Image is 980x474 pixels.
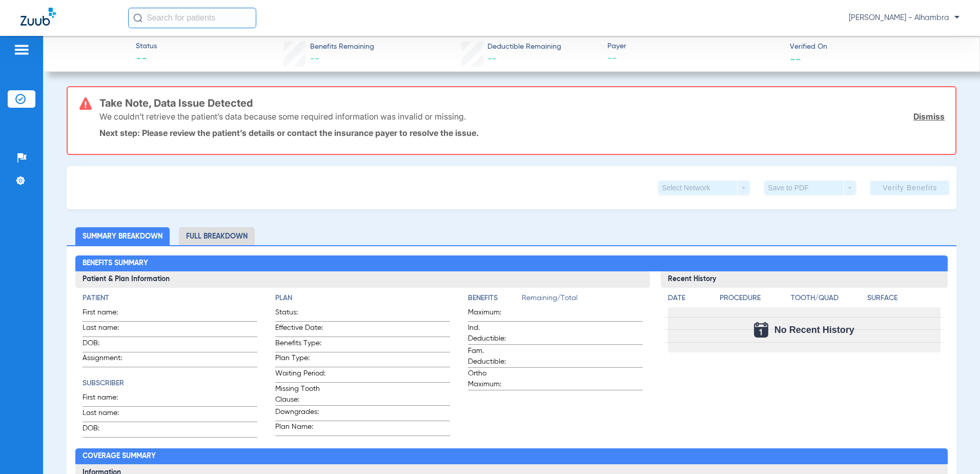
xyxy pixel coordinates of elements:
span: Plan Name: [275,422,325,436]
span: DOB: [83,338,133,352]
span: Payer [607,41,781,52]
span: Downgrades: [275,407,325,421]
li: Summary Breakdown [75,227,170,245]
span: Verified On [790,42,964,52]
span: -- [487,54,497,64]
span: Effective Date: [275,323,325,337]
app-breakdown-title: Tooth/Quad [791,293,864,307]
p: Next step: Please review the patient’s details or contact the insurance payer to resolve the issue. [99,128,945,138]
h4: Benefits [468,293,522,304]
span: First name: [83,392,133,406]
h4: Surface [867,293,940,304]
p: We couldn’t retrieve the patient’s data because some required information was invalid or missing. [99,111,466,122]
li: Full Breakdown [179,227,255,245]
img: Search Icon [133,13,142,23]
h4: Subscriber [83,378,257,389]
span: -- [607,52,781,65]
span: DOB: [83,423,133,437]
h4: Patient [83,293,257,304]
h2: Coverage Summary [75,448,948,465]
span: Ind. Deductible: [468,323,518,344]
span: Missing Tooth Clause: [275,384,325,405]
img: error-icon [79,97,92,110]
h2: Benefits Summary [75,255,948,272]
img: hamburger-icon [13,44,30,56]
span: Plan Type: [275,353,325,367]
span: No Recent History [774,325,854,335]
span: First name: [83,307,133,321]
span: Ortho Maximum: [468,368,518,390]
span: Benefits Type: [275,338,325,352]
span: Deductible Remaining [487,42,561,52]
span: -- [310,54,319,64]
h3: Patient & Plan Information [75,271,649,288]
span: Last name: [83,323,133,337]
img: Calendar [754,322,768,338]
img: Zuub Logo [21,8,56,26]
h4: Tooth/Quad [791,293,864,304]
span: Remaining/Total [522,293,643,307]
span: Last name: [83,408,133,422]
span: Benefits Remaining [310,42,374,52]
h4: Plan [275,293,450,304]
app-breakdown-title: Surface [867,293,940,307]
span: Waiting Period: [275,368,325,382]
span: Fam. Deductible: [468,346,518,367]
span: -- [790,53,801,64]
h4: Date [668,293,711,304]
app-breakdown-title: Date [668,293,711,307]
h3: Recent History [661,271,948,288]
h3: Take Note, Data Issue Detected [99,98,945,108]
span: Assignment: [83,353,133,367]
span: Status: [275,307,325,321]
span: Maximum: [468,307,518,321]
h4: Procedure [720,293,787,304]
span: [PERSON_NAME] - Alhambra [849,13,959,23]
app-breakdown-title: Procedure [720,293,787,307]
app-breakdown-title: Benefits [468,293,522,307]
a: Dismiss [913,111,945,122]
span: -- [136,52,157,67]
span: Status [136,41,157,52]
input: Search for patients [128,8,256,28]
